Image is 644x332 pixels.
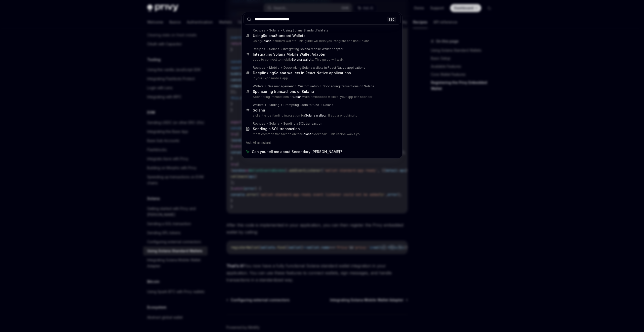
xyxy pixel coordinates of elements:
[263,33,275,38] b: Solana
[253,33,305,38] div: Using Standard Wallets
[269,28,279,32] div: Solana
[253,66,265,70] div: Recipes
[253,108,265,113] div: Solana
[253,114,390,118] p: a client-side funding integration for s. If you are looking to
[323,103,333,107] div: Solana
[298,84,319,88] div: Custom setup
[243,138,401,147] div: Ask AI assistant
[252,149,342,154] span: Can you tell me about Secondary [PERSON_NAME]?
[253,127,300,131] div: Sending a SOL transaction
[253,76,390,80] p: If your Expo mobile app
[253,28,265,32] div: Recipes
[253,103,264,107] div: Wallets
[269,47,279,51] div: Solana
[283,28,328,32] div: Using Solana Standard Wallets
[292,58,311,61] b: Solana wallet
[253,132,390,136] p: most common transaction on the blockchain. This recipe walks you
[268,84,294,88] div: Gas management
[301,132,311,136] b: Solana
[269,122,279,126] div: Solana
[253,47,265,51] div: Recipes
[253,58,390,62] p: apps to connect to mobile s. This guide will walk
[269,66,279,70] div: Mobile
[268,103,279,107] div: Funding
[387,17,396,22] div: ESC
[323,84,374,88] div: Sponsoring transactions on Solana
[253,71,351,75] div: Deeplinking s in React Native applications
[253,89,314,94] div: Sponsoring transactions on
[305,114,325,117] b: Solana wallet
[261,39,271,43] b: Solana
[284,103,319,107] div: Prompting users to fund
[253,84,264,88] div: Wallets
[253,95,390,99] p: Sponsoring transactions on With embedded wallets, your app can sponsor
[284,66,365,70] div: Deeplinking Solana wallets in React Native applications
[302,89,314,94] b: Solana
[274,71,298,75] b: Solana wallet
[253,52,326,57] div: Integrating Solana Mobile Wallet Adapter
[293,95,303,99] b: Solana
[283,122,322,126] div: Sending a SOL transaction
[283,47,343,51] div: Integrating Solana Mobile Wallet Adapter
[253,122,265,126] div: Recipes
[253,39,390,43] p: Using Standard Wallets This guide will help you integrate and use Solana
